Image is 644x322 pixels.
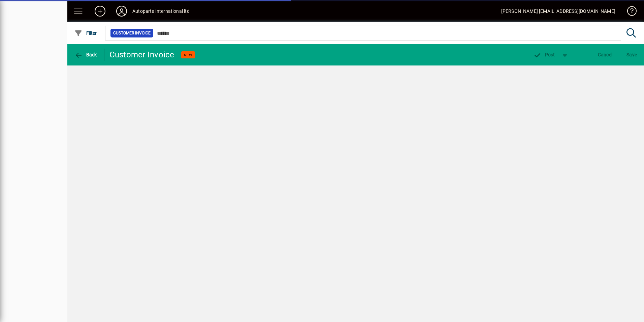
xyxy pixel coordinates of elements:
[622,1,636,23] a: Knowledge Base
[184,53,192,57] span: NEW
[113,30,151,36] span: Customer Invoice
[625,49,639,61] button: Save
[501,6,615,17] div: [PERSON_NAME] [EMAIL_ADDRESS][DOMAIN_NAME]
[626,52,629,57] span: S
[89,5,111,17] button: Add
[73,27,99,39] button: Filter
[74,52,97,57] span: Back
[533,52,555,57] span: ost
[67,49,104,61] app-page-header-button: Back
[626,49,637,60] span: ave
[73,49,99,61] button: Back
[109,49,174,60] div: Customer Invoice
[132,6,190,17] div: Autoparts International ltd
[74,30,97,36] span: Filter
[111,5,132,17] button: Profile
[545,52,548,57] span: P
[530,49,558,61] button: Post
